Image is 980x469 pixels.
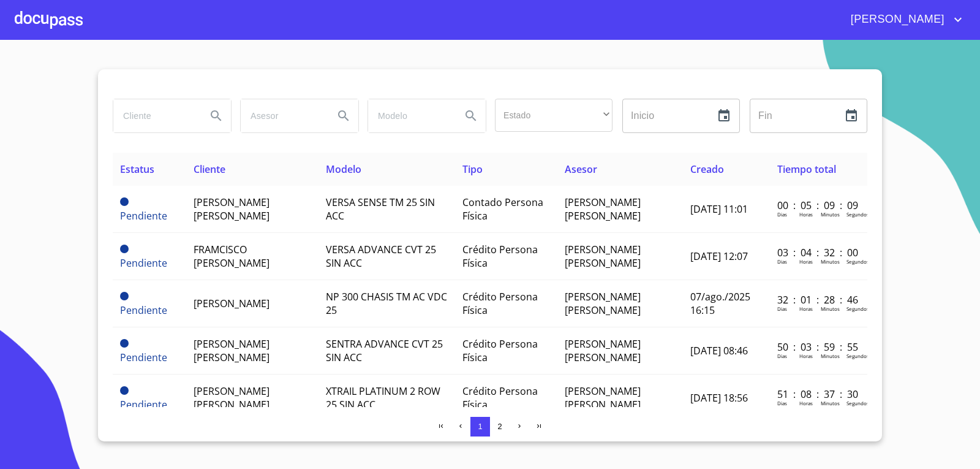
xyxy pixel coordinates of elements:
span: [PERSON_NAME] [PERSON_NAME] [194,337,269,364]
input: search [368,99,451,132]
span: Crédito Persona Física [462,384,538,411]
span: Pendiente [120,351,167,364]
span: Crédito Persona Física [462,243,538,270]
span: Contado Persona Física [462,196,543,223]
p: Segundos [846,353,869,359]
span: [PERSON_NAME] [PERSON_NAME] [194,384,269,411]
p: Minutos [821,211,840,218]
span: [PERSON_NAME] [842,10,951,29]
p: Dias [777,258,787,265]
p: Segundos [846,211,869,218]
p: Horas [799,400,813,406]
span: [PERSON_NAME] [PERSON_NAME] [194,196,269,223]
p: Minutos [821,305,840,312]
span: [DATE] 08:46 [690,344,748,357]
input: search [113,99,197,132]
span: VERSA ADVANCE CVT 25 SIN ACC [326,243,436,270]
p: Dias [777,305,787,312]
span: Tipo [462,162,483,176]
input: search [241,99,324,132]
p: Dias [777,211,787,218]
p: Horas [799,258,813,265]
span: 1 [478,422,482,431]
span: Pendiente [120,197,129,206]
p: 51 : 08 : 37 : 30 [777,387,860,401]
span: Crédito Persona Física [462,337,538,364]
span: Tiempo total [777,162,836,176]
button: Search [202,101,231,131]
p: 32 : 01 : 28 : 46 [777,293,860,307]
span: FRAMCISCO [PERSON_NAME] [194,243,269,270]
span: [DATE] 12:07 [690,250,748,263]
button: Search [329,101,358,131]
span: 07/ago./2025 16:15 [690,290,750,317]
span: SENTRA ADVANCE CVT 25 SIN ACC [326,337,443,364]
span: NP 300 CHASIS TM AC VDC 25 [326,290,447,317]
button: Search [456,101,486,131]
button: 1 [470,417,490,437]
p: 00 : 05 : 09 : 09 [777,199,860,212]
span: Estatus [120,162,154,176]
span: Pendiente [120,386,129,395]
button: 2 [490,417,510,437]
p: Segundos [846,400,869,406]
p: Dias [777,400,787,406]
p: Dias [777,353,787,359]
p: 50 : 03 : 59 : 55 [777,340,860,354]
p: Minutos [821,400,840,406]
p: Minutos [821,258,840,265]
span: Cliente [194,162,225,176]
span: Modelo [326,162,361,176]
span: Pendiente [120,292,129,300]
span: Creado [690,162,724,176]
span: XTRAIL PLATINUM 2 ROW 25 SIN ACC [326,384,440,411]
span: [PERSON_NAME] [PERSON_NAME] [565,196,641,223]
span: Pendiente [120,209,167,223]
span: Crédito Persona Física [462,290,538,317]
span: [PERSON_NAME] [PERSON_NAME] [565,384,641,411]
div: ​ [495,99,612,132]
span: Pendiente [120,398,167,411]
p: 03 : 04 : 32 : 00 [777,246,860,259]
span: [DATE] 11:01 [690,202,748,216]
span: Pendiente [120,339,129,348]
span: Pendiente [120,303,167,317]
span: [PERSON_NAME] [PERSON_NAME] [565,290,641,317]
span: [PERSON_NAME] [PERSON_NAME] [565,337,641,364]
span: [PERSON_NAME] [PERSON_NAME] [565,243,641,270]
span: VERSA SENSE TM 25 SIN ACC [326,196,435,223]
span: [PERSON_NAME] [194,297,269,310]
p: Horas [799,353,813,359]
span: Pendiente [120,245,129,253]
p: Segundos [846,258,869,265]
button: account of current user [842,10,965,29]
span: 2 [497,422,502,431]
p: Segundos [846,305,869,312]
p: Minutos [821,353,840,359]
p: Horas [799,305,813,312]
p: Horas [799,211,813,218]
span: Pendiente [120,256,167,270]
span: Asesor [565,162,597,176]
span: [DATE] 18:56 [690,391,748,405]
